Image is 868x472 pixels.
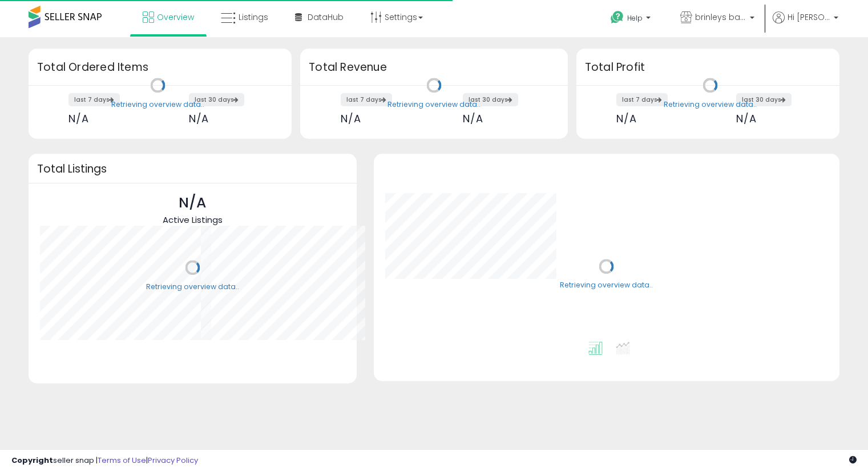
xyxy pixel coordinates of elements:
[98,455,146,466] a: Terms of Use
[387,99,481,110] div: Retrieving overview data..
[601,2,662,37] a: Help
[560,281,653,291] div: Retrieving overview data..
[148,455,198,466] a: Privacy Policy
[627,13,643,23] span: Help
[788,11,830,23] span: Hi [PERSON_NAME]
[610,10,624,25] i: Get Help
[695,11,746,23] span: brinleys bargains
[308,11,344,23] span: DataHub
[11,455,198,466] div: seller snap | |
[773,11,838,37] a: Hi [PERSON_NAME]
[146,282,239,292] div: Retrieving overview data..
[239,11,268,23] span: Listings
[664,99,757,110] div: Retrieving overview data..
[111,99,204,110] div: Retrieving overview data..
[11,455,53,466] strong: Copyright
[157,11,194,23] span: Overview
